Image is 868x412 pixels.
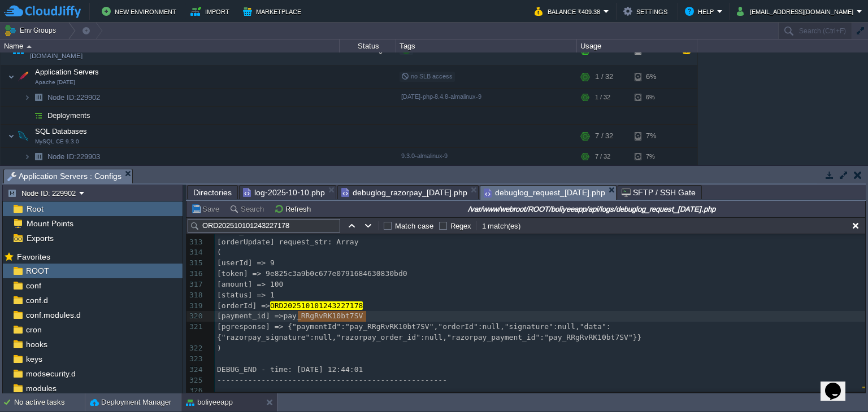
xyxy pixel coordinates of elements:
img: AMDAwAAAACH5BAEAAAAALAAAAAABAAEAAAICRAEAOw== [15,65,31,88]
a: SQL DatabasesMySQL CE 9.3.0 [34,127,89,135]
button: Settings [623,5,671,18]
img: AMDAwAAAACH5BAEAAAAALAAAAAABAAEAAAICRAEAOw== [8,65,15,88]
span: Node ID: [47,93,76,102]
li: /var/www/webroot/ROOT/boliyeeapp/api/logs/debuglog_request_2025-10-10.php [480,185,617,199]
div: No active tasks [14,393,85,411]
a: Node ID:229903 [46,152,102,161]
button: Env Groups [4,23,60,38]
a: hooks [24,339,49,349]
span: [status] => 1 [217,291,275,299]
a: Root [24,204,45,214]
div: 316 [186,269,205,279]
span: 229903 [46,152,102,161]
span: 229902 [46,93,102,102]
span: ) [217,344,222,352]
img: CloudJiffy [4,5,81,19]
span: V [358,312,363,320]
span: [payment_id] => [217,312,283,320]
label: Match case [395,222,433,230]
div: 7% [635,125,671,147]
div: 323 [186,354,205,365]
a: Exports [24,233,55,243]
span: [DATE]-php-8.4.8-almalinux-9 [401,93,481,100]
div: 1 match(es) [481,221,522,231]
span: Favorites [15,252,52,262]
span: keys [24,354,44,364]
div: 313 [186,237,205,248]
img: AMDAwAAAACH5BAEAAAAALAAAAAABAAEAAAICRAEAOw== [27,45,32,48]
img: AMDAwAAAACH5BAEAAAAALAAAAAABAAEAAAICRAEAOw== [15,125,31,147]
button: Import [190,5,233,18]
a: conf [24,280,43,291]
button: Help [685,5,717,18]
a: [DOMAIN_NAME] [30,50,83,62]
div: 318 [186,290,205,301]
button: Save [191,204,223,214]
div: 7 / 32 [595,125,613,147]
img: AMDAwAAAACH5BAEAAAAALAAAAAABAAEAAAICRAEAOw== [24,89,31,106]
div: 7% [635,148,671,165]
div: 6% [635,65,671,88]
div: 322 [186,343,205,354]
a: cron [24,325,44,335]
img: AMDAwAAAACH5BAEAAAAALAAAAAABAAEAAAICRAEAOw== [24,107,31,124]
div: 7 / 32 [595,148,610,165]
div: 324 [186,365,205,375]
span: DEBUG_END - time: [DATE] 12:44:01 [217,365,363,374]
span: ORD202510101243227178 [270,301,363,310]
span: Application Servers : Configs [7,169,121,183]
button: Balance ₹409.38 [535,5,604,18]
img: AMDAwAAAACH5BAEAAAAALAAAAAABAAEAAAICRAEAOw== [31,148,46,165]
div: Tags [397,40,576,52]
span: [amount] => 100 [217,280,283,288]
div: 314 [186,247,205,258]
a: modules [24,383,58,393]
span: [orderUpdate] request_str: Array [217,238,358,246]
div: 6% [635,89,671,106]
a: Deployments [46,111,92,120]
span: [userId] => 9 [217,258,275,267]
button: [EMAIL_ADDRESS][DOMAIN_NAME] [737,5,857,18]
span: debuglog_request_[DATE].php [484,186,605,200]
a: Application ServersApache [DATE] [34,68,101,76]
button: Search [229,204,267,214]
a: conf.d [24,295,50,305]
a: conf.modules.d [24,310,83,320]
div: Usage [578,40,697,52]
img: AMDAwAAAACH5BAEAAAAALAAAAAABAAEAAAICRAEAOw== [24,148,31,165]
button: Deployment Manager [90,397,171,408]
span: SQL Databases [34,126,89,136]
button: New Environment [102,5,180,18]
div: 325 [186,375,205,386]
img: AMDAwAAAACH5BAEAAAAALAAAAAABAAEAAAICRAEAOw== [31,107,46,124]
button: Refresh [274,204,314,214]
a: Node ID:229902 [46,93,102,102]
img: AMDAwAAAACH5BAEAAAAALAAAAAABAAEAAAICRAEAOw== [8,125,15,147]
span: Apache [DATE] [35,79,75,86]
a: modsecurity.d [24,369,77,379]
span: [pgresponse] => {"paymentId":"pay_RRgRvRK10bt7SV","orderId":null,"signature":null,"data":{"razorp... [217,322,641,341]
div: Status [340,40,396,52]
li: /var/www/webroot/ROOT/boliyeeapp/api/logs/debuglog_razorpay_2025-10-10.php [337,185,479,199]
a: Favorites [15,252,52,261]
span: DEBUG_START - time: [DATE] 12:44:01 [217,227,372,235]
div: 1 / 32 [595,89,610,106]
div: 1 / 32 [595,65,613,88]
span: 9.3.0-almalinux-9 [401,152,448,159]
button: boliyeeapp [186,397,233,408]
div: Name [1,40,339,52]
a: Mount Points [24,218,75,229]
iframe: chat widget [821,367,857,401]
div: 317 [186,279,205,290]
li: /var/www/webroot/ROOT/boliyeeapp/api/application/logs/log-2025-10-10.php [239,185,336,199]
div: 319 [186,301,205,312]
